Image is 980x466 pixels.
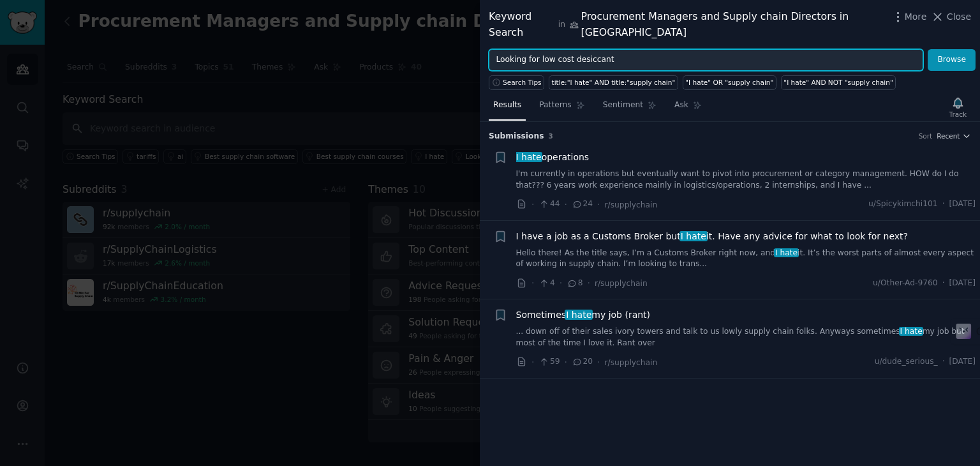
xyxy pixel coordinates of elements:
span: I have a job as a Customs Broker but it. Have any advice for what to look for next? [516,230,908,243]
span: in [558,19,565,31]
span: More [905,10,927,24]
span: · [942,199,945,210]
a: Patterns [535,95,589,121]
span: Submission s [489,131,544,142]
a: Hello there! As the title says, I’m a Customs Broker right now, andI hateit. It’s the worst parts... [516,248,976,270]
span: I hate [565,310,593,320]
span: Search Tips [503,78,542,87]
div: title:"I hate" AND title:"supply chain" [552,78,676,87]
span: [DATE] [949,199,976,210]
a: I'm currently in operations but eventually want to pivot into procurement or category management.... [516,169,976,191]
span: · [531,198,534,211]
span: operations [516,151,590,164]
input: Try a keyword related to your business [489,49,923,71]
span: 59 [538,356,560,368]
span: I hate [774,248,799,257]
span: · [942,278,945,289]
span: · [560,276,562,290]
a: Results [489,95,526,121]
a: ... down off of their sales ivory towers and talk to us lowly supply chain folks. Anyways sometim... [516,326,976,349]
div: Keyword Search Procurement Managers and Supply chain Directors in [GEOGRAPHIC_DATA] [489,9,884,40]
span: · [597,198,600,211]
span: 20 [572,356,593,368]
span: u/Other-Ad-9760 [873,278,938,289]
a: "I hate" AND NOT "supply chain" [781,75,896,90]
a: I hateoperations [516,151,590,164]
a: Ask [670,95,706,121]
span: · [565,356,567,369]
span: 8 [567,278,583,289]
span: · [531,276,534,290]
span: · [597,356,600,369]
span: · [565,198,567,211]
span: I hate [899,327,924,336]
button: More [891,10,927,24]
a: Sentiment [598,95,661,121]
span: Patterns [539,100,571,111]
span: r/supplychain [605,358,658,367]
div: "I hate" AND NOT "supply chain" [783,78,893,87]
div: "I hate" OR "supply chain" [685,78,773,87]
span: I hate [679,231,708,241]
a: SometimesI hatemy job (rant) [516,308,651,322]
button: Recent [937,132,971,140]
a: I have a job as a Customs Broker butI hateit. Have any advice for what to look for next? [516,230,908,243]
span: I hate [515,152,543,162]
span: [DATE] [949,356,976,368]
div: Sort [919,132,933,140]
button: Close [931,10,971,24]
span: r/supplychain [605,200,658,209]
span: Sentiment [603,100,643,111]
span: Ask [674,100,688,111]
span: 4 [538,278,554,289]
span: · [588,276,590,290]
span: Recent [937,132,960,140]
span: u/Spicykimchi101 [868,199,938,210]
span: 3 [549,132,553,140]
span: Sometimes my job (rant) [516,308,651,322]
button: Search Tips [489,75,544,90]
span: 44 [538,199,560,210]
span: Close [947,10,971,24]
a: title:"I hate" AND title:"supply chain" [549,75,678,90]
span: · [531,356,534,369]
a: "I hate" OR "supply chain" [683,75,776,90]
button: Browse [928,49,976,71]
span: [DATE] [949,278,976,289]
span: u/dude_serious_ [875,356,938,368]
span: r/supplychain [595,279,648,288]
span: Results [493,100,521,111]
span: · [942,356,945,368]
span: 24 [572,199,593,210]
